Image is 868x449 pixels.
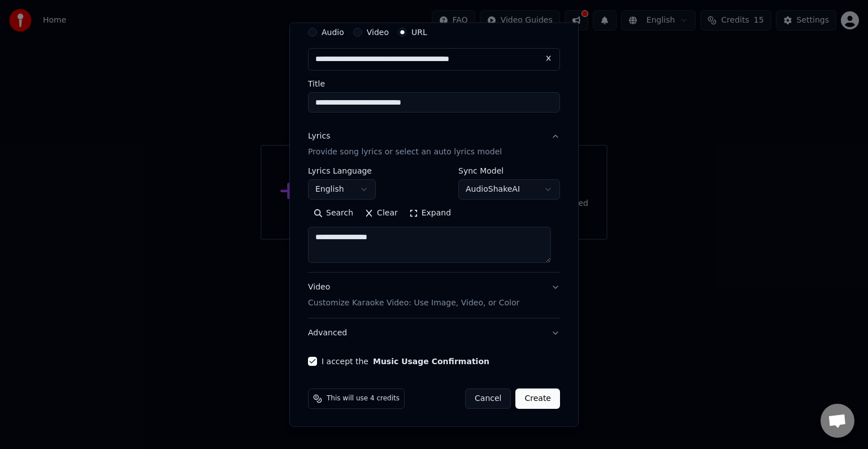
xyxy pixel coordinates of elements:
[359,204,403,222] button: Clear
[322,28,344,36] label: Audio
[458,167,560,175] label: Sync Model
[515,388,560,409] button: Create
[308,122,560,167] button: LyricsProvide song lyrics or select an auto lyrics model
[322,357,489,365] label: I accept the
[308,273,560,318] button: VideoCustomize Karaoke Video: Use Image, Video, or Color
[308,297,519,309] p: Customize Karaoke Video: Use Image, Video, or Color
[308,167,560,272] div: LyricsProvide song lyrics or select an auto lyrics model
[308,204,359,222] button: Search
[465,388,511,409] button: Cancel
[308,282,519,309] div: Video
[367,28,389,36] label: Video
[327,394,400,403] span: This will use 4 credits
[308,131,330,142] div: Lyrics
[308,146,502,158] p: Provide song lyrics or select an auto lyrics model
[403,204,457,222] button: Expand
[411,28,427,36] label: URL
[373,357,489,365] button: I accept the
[308,318,560,348] button: Advanced
[308,167,376,175] label: Lyrics Language
[308,80,560,88] label: Title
